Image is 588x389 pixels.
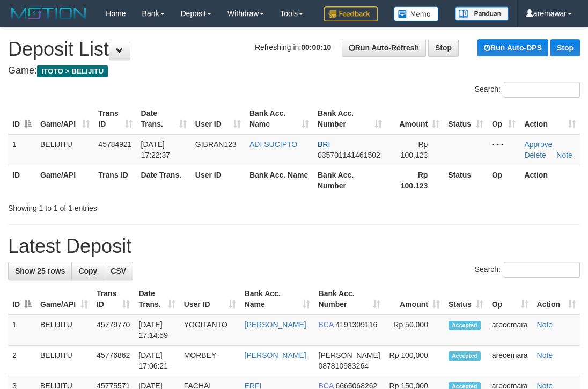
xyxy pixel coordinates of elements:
a: CSV [104,262,133,280]
th: ID: activate to sort column descending [8,104,36,134]
th: Bank Acc. Number: activate to sort column ascending [313,104,386,134]
span: Copy [78,267,97,275]
td: 45779770 [92,314,134,346]
th: Op: activate to sort column ascending [488,104,520,134]
span: Copy 087810983264 to clipboard [319,362,369,370]
td: 1 [8,134,36,165]
th: Rp 100.123 [386,165,444,195]
td: Rp 50,000 [385,314,444,346]
th: Op: activate to sort column ascending [488,284,533,314]
th: Status [444,165,488,195]
th: Action: activate to sort column ascending [533,284,580,314]
th: User ID: activate to sort column ascending [191,104,245,134]
th: Bank Acc. Name: activate to sort column ascending [245,104,313,134]
th: User ID: activate to sort column ascending [180,284,240,314]
th: Trans ID: activate to sort column ascending [94,104,136,134]
a: Copy [71,262,104,280]
th: Date Trans.: activate to sort column ascending [134,284,179,314]
span: BCA [319,320,334,329]
span: [DATE] 17:22:37 [141,140,171,159]
span: ITOTO > BELIJITU [37,65,108,77]
td: - - - [488,134,520,165]
h1: Latest Deposit [8,236,580,257]
a: Run Auto-Refresh [342,39,426,57]
span: Refreshing in: [255,43,331,52]
span: GIBRAN123 [195,140,237,149]
a: Note [537,320,553,329]
td: arecemara [488,314,533,346]
div: Showing 1 to 1 of 1 entries [8,199,237,214]
th: Op [488,165,520,195]
span: Accepted [449,351,481,361]
span: [PERSON_NAME] [319,351,380,359]
a: Note [537,351,553,359]
input: Search: [504,262,580,278]
td: BELIJITU [36,346,92,376]
th: Amount: activate to sort column ascending [385,284,444,314]
span: Copy 035701141461502 to clipboard [318,151,380,159]
td: [DATE] 17:06:21 [134,346,179,376]
th: Bank Acc. Number: activate to sort column ascending [314,284,385,314]
td: 2 [8,346,36,376]
span: Copy 4191309116 to clipboard [335,320,377,329]
a: Note [556,151,572,159]
img: MOTION_logo.png [8,5,90,21]
th: Date Trans. [137,165,191,195]
a: Show 25 rows [8,262,72,280]
span: BRI [318,140,330,149]
strong: 00:00:10 [301,43,331,52]
a: [PERSON_NAME] [245,351,306,359]
th: Trans ID [94,165,136,195]
th: Bank Acc. Name [245,165,313,195]
a: ADI SUCIPTO [249,140,297,149]
th: Date Trans.: activate to sort column ascending [137,104,191,134]
td: Rp 100,000 [385,346,444,376]
span: 45784921 [98,140,131,149]
td: BELIJITU [36,314,92,346]
a: Delete [524,151,546,159]
a: Approve [524,140,552,149]
th: ID: activate to sort column descending [8,284,36,314]
th: Amount: activate to sort column ascending [386,104,444,134]
th: Trans ID: activate to sort column ascending [92,284,134,314]
input: Search: [504,82,580,98]
span: Show 25 rows [15,267,65,275]
th: Action: activate to sort column ascending [520,104,580,134]
label: Search: [475,82,580,98]
th: ID [8,165,36,195]
th: Game/API [36,165,94,195]
th: Bank Acc. Name: activate to sort column ascending [240,284,314,314]
td: BELIJITU [36,134,94,165]
td: YOGITANTO [180,314,240,346]
span: Accepted [449,321,481,330]
td: 45776862 [92,346,134,376]
th: Bank Acc. Number [313,165,386,195]
label: Search: [475,262,580,278]
th: Status: activate to sort column ascending [444,104,488,134]
a: Stop [428,39,459,57]
span: Rp 100,123 [401,140,428,159]
th: Status: activate to sort column ascending [444,284,488,314]
span: CSV [111,267,126,275]
a: Stop [550,39,580,56]
h4: Game: [8,65,580,76]
td: 1 [8,314,36,346]
th: Game/API: activate to sort column ascending [36,284,92,314]
th: User ID [191,165,245,195]
td: MORBEY [180,346,240,376]
th: Game/API: activate to sort column ascending [36,104,94,134]
a: Run Auto-DPS [477,39,548,56]
img: Feedback.jpg [324,6,378,21]
td: [DATE] 17:14:59 [134,314,179,346]
h1: Deposit List [8,39,580,60]
img: Button%20Memo.svg [394,6,439,21]
th: Action [520,165,580,195]
td: arecemara [488,346,533,376]
a: [PERSON_NAME] [245,320,306,329]
img: panduan.png [455,6,509,21]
